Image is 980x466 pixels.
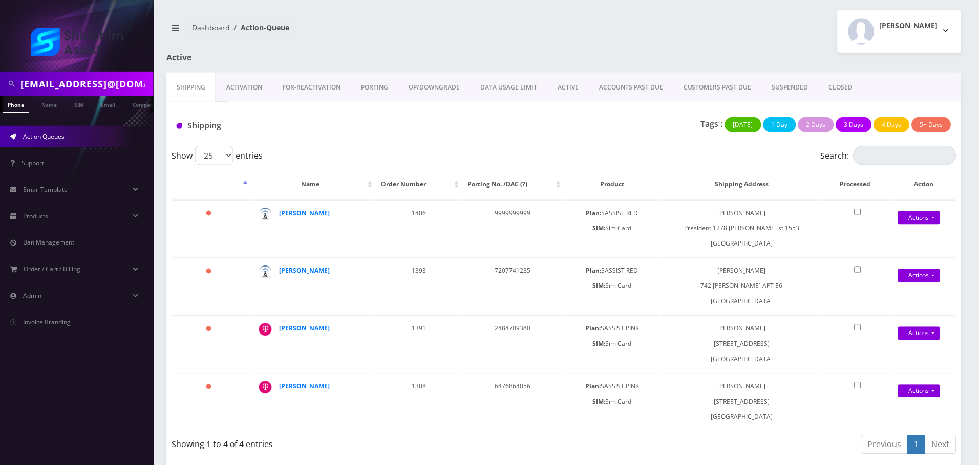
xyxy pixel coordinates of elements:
td: 1308 [376,373,462,430]
a: UP/DOWNGRADE [399,73,471,102]
td: SASSIST PINK Sim Card [565,373,661,430]
a: Email [96,96,120,112]
th: Shipping Address [662,169,823,199]
input: Search: [854,146,957,165]
a: Name [36,96,62,112]
td: 2484709380 [463,316,564,372]
a: 1 [908,435,926,454]
b: Plan: [586,382,601,391]
a: Next [926,435,957,454]
a: CLOSED [819,73,864,102]
td: SASSIST RED Sim Card [565,200,661,257]
b: SIM: [593,224,606,233]
button: 4 Days [875,117,910,132]
span: Email Template [23,185,68,194]
span: Support [22,159,44,167]
p: Tags : [701,118,723,130]
a: DATA USAGE LIMIT [471,73,548,102]
span: Ban Management [23,238,74,247]
a: SIM [69,96,89,112]
button: [DATE] [726,117,762,132]
nav: breadcrumb [166,17,557,46]
b: Plan: [586,209,602,217]
a: Actions [899,385,941,398]
a: [PERSON_NAME] [280,382,330,391]
a: Dashboard [192,23,230,32]
td: [PERSON_NAME] [STREET_ADDRESS] [GEOGRAPHIC_DATA] [662,373,823,430]
th: Processed: activate to sort column ascending [824,169,892,199]
label: Search: [821,146,957,165]
a: Shipping [166,73,216,102]
a: ACCOUNTS PAST DUE [589,73,674,102]
td: 1406 [376,200,462,257]
button: 2 Days [799,117,835,132]
a: Phone [3,96,29,113]
th: Action [893,169,956,199]
a: Actions [899,211,941,225]
td: [PERSON_NAME] President 1278 [PERSON_NAME] st 1553 [GEOGRAPHIC_DATA] [662,200,823,257]
h1: Active [166,53,421,62]
a: [PERSON_NAME] [280,324,330,333]
a: Previous [862,435,909,454]
a: Actions [899,327,941,340]
th: : activate to sort column descending [173,169,250,199]
td: 7207741235 [463,258,564,315]
b: SIM: [593,397,606,406]
label: Show entries [172,146,263,165]
td: 1393 [376,258,462,315]
h1: Shipping [177,121,425,130]
a: PORTING [351,73,399,102]
select: Showentries [195,146,233,165]
th: Product [565,169,661,199]
button: 1 Day [764,117,797,132]
td: SASSIST PINK Sim Card [565,316,661,372]
a: Actions [899,269,941,282]
button: [PERSON_NAME] [838,10,962,53]
td: [PERSON_NAME] 742 [PERSON_NAME] APT E6 [GEOGRAPHIC_DATA] [662,258,823,315]
a: CUSTOMERS PAST DUE [674,73,762,102]
div: Showing 1 to 4 of 4 entries [172,434,557,451]
th: Porting No. /DAC (?): activate to sort column ascending [463,169,564,199]
li: Action-Queue [230,22,290,33]
a: ACTIVE [548,73,589,102]
a: FOR-REActivation [273,73,351,102]
b: Plan: [586,324,601,333]
span: Invoice Branding [23,318,71,327]
td: [PERSON_NAME] [STREET_ADDRESS] [GEOGRAPHIC_DATA] [662,316,823,372]
td: 1391 [376,316,462,372]
span: Products [23,212,48,220]
td: SASSIST RED Sim Card [565,258,661,315]
h2: [PERSON_NAME] [880,21,939,30]
td: 9999999999 [463,200,564,257]
a: [PERSON_NAME] [280,267,330,275]
img: Shipping [177,123,182,129]
img: Shluchim Assist [31,28,123,56]
b: SIM: [593,282,606,291]
td: 6476864056 [463,373,564,430]
a: Activation [216,73,273,102]
button: 5+ Days [912,117,952,132]
th: Name: activate to sort column ascending [251,169,376,199]
span: Action Queues [23,132,65,141]
span: Order / Cart / Billing [24,265,81,274]
th: Order Number: activate to sort column ascending [376,169,462,199]
a: [PERSON_NAME] [280,209,330,217]
a: Company [127,96,162,112]
b: SIM: [593,340,606,348]
a: SUSPENDED [762,73,819,102]
input: Search in Company [20,74,151,94]
b: Plan: [586,267,602,275]
button: 3 Days [837,117,872,132]
span: Admin [23,292,41,300]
